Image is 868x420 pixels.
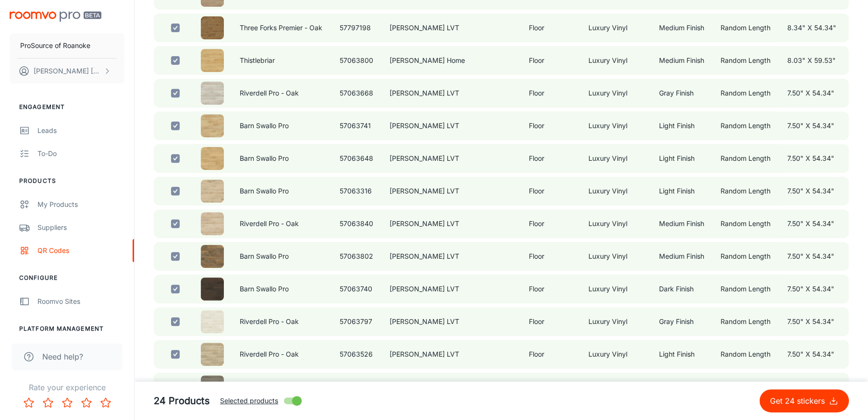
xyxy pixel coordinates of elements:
td: 7.50" X 54.34" [779,372,849,401]
td: Random Length [713,307,780,336]
td: 57063740 [332,275,382,303]
td: Random Length [713,111,780,140]
td: 57063797 [332,307,382,336]
p: Rate your experience [8,382,126,393]
td: 7.50" X 54.34" [779,307,849,336]
td: Thistlebriar [232,46,332,75]
td: Luxury Vinyl [581,275,651,303]
td: Floor [521,46,580,75]
td: Luxury Vinyl [581,242,651,271]
td: 57063316 [332,177,382,205]
td: 8.03" X 59.53" [779,46,849,75]
td: Riverdell Pro - Oak [232,307,332,336]
td: [PERSON_NAME] LVT [382,209,475,238]
span: Need help? [42,351,83,362]
td: 7.50" X 54.34" [779,144,849,173]
td: Barn Swallo Pro [232,242,332,271]
td: [PERSON_NAME] LVT [382,372,475,401]
td: Medium Finish [651,46,712,75]
td: [PERSON_NAME] LVT [382,144,475,173]
td: Riverdell Pro - Oak [232,372,332,401]
td: Random Length [713,372,780,401]
td: 7.50" X 54.34" [779,275,849,303]
td: [PERSON_NAME] LVT [382,79,475,108]
td: Floor [521,372,580,401]
td: [PERSON_NAME] LVT [382,275,475,303]
td: Light Finish [651,177,712,205]
td: Floor [521,111,580,140]
td: [PERSON_NAME] LVT [382,111,475,140]
div: My Products [37,199,124,210]
td: Riverdell Pro - Oak [232,79,332,108]
td: Luxury Vinyl [581,79,651,108]
td: Barn Swallo Pro [232,144,332,173]
td: 57063525 [332,372,382,401]
td: 57797198 [332,13,382,42]
td: 57063741 [332,111,382,140]
td: [PERSON_NAME] LVT [382,340,475,369]
td: Floor [521,79,580,108]
td: Luxury Vinyl [581,340,651,369]
td: [PERSON_NAME] LVT [382,242,475,271]
span: Selected products [220,396,278,406]
td: 7.50" X 54.34" [779,79,849,108]
td: Floor [521,177,580,205]
td: Random Length [713,275,780,303]
td: Floor [521,307,580,336]
td: Three Forks Premier - Oak [232,13,332,42]
td: Gray Finish [651,79,712,108]
td: Luxury Vinyl [581,307,651,336]
td: Medium Finish [651,13,712,42]
td: Light Finish [651,144,712,173]
td: Floor [521,13,580,42]
td: Luxury Vinyl [581,46,651,75]
td: 7.50" X 54.34" [779,242,849,271]
button: Rate 3 star [58,393,77,412]
td: 57063668 [332,79,382,108]
td: 7.50" X 54.34" [779,111,849,140]
td: Luxury Vinyl [581,111,651,140]
td: Luxury Vinyl [581,372,651,401]
td: Floor [521,144,580,173]
button: Rate 2 star [38,393,58,412]
button: Rate 1 star [19,393,38,412]
td: Barn Swallo Pro [232,111,332,140]
td: Random Length [713,13,780,42]
td: Random Length [713,46,780,75]
td: [PERSON_NAME] LVT [382,177,475,205]
td: [PERSON_NAME] LVT [382,307,475,336]
td: 57063800 [332,46,382,75]
td: Floor [521,242,580,271]
td: Barn Swallo Pro [232,275,332,303]
div: QR Codes [37,245,124,256]
td: Medium Finish [651,209,712,238]
td: Random Length [713,340,780,369]
p: Get 24 stickers [770,395,829,407]
button: ProSource of Roanoke [10,33,124,58]
td: 7.50" X 54.34" [779,340,849,369]
td: Random Length [713,79,780,108]
td: 57063648 [332,144,382,173]
td: Luxury Vinyl [581,209,651,238]
h5: 24 Products [154,394,210,408]
td: Floor [521,275,580,303]
td: 7.50" X 54.34" [779,177,849,205]
td: 57063526 [332,340,382,369]
td: Random Length [713,144,780,173]
td: 57063802 [332,242,382,271]
td: 8.34" X 54.34" [779,13,849,42]
button: Rate 5 star [96,393,115,412]
td: Light Finish [651,111,712,140]
td: Riverdell Pro - Oak [232,209,332,238]
button: [PERSON_NAME] [PERSON_NAME] [10,59,124,84]
td: Light Finish [651,340,712,369]
td: Dark Finish [651,275,712,303]
td: Riverdell Pro - Oak [232,340,332,369]
img: Roomvo PRO Beta [10,12,101,22]
button: Get 24 stickers [759,389,849,412]
td: Random Length [713,242,780,271]
p: [PERSON_NAME] [PERSON_NAME] [34,66,101,76]
td: 57063840 [332,209,382,238]
div: To-do [37,148,124,159]
td: Gray Finish [651,372,712,401]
